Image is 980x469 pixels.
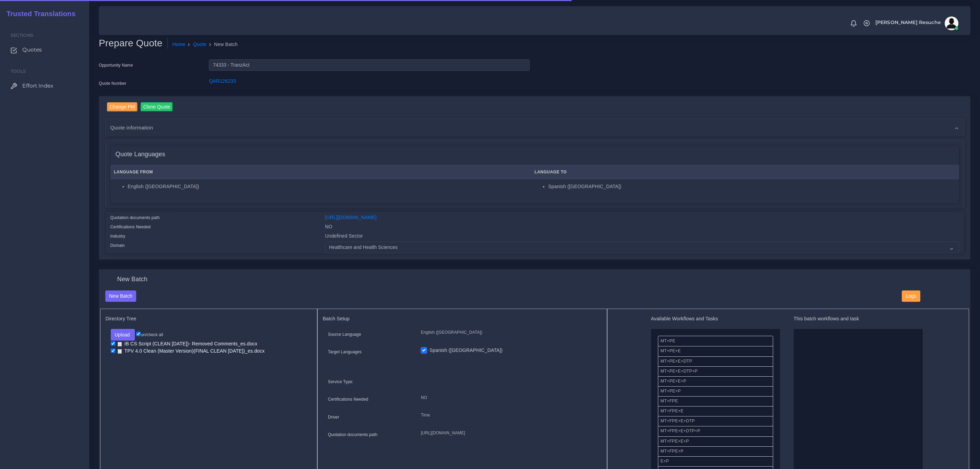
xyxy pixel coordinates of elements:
[658,366,773,377] li: MT+PE+E+DTP+P
[2,10,75,18] h2: Trusted Translations
[658,386,773,397] li: MT+PE+P
[320,232,964,242] div: Undefined Sector
[325,215,377,220] a: [URL][DOMAIN_NAME]
[106,119,964,136] div: Quote information
[107,102,138,112] input: Change PM
[323,316,602,322] h5: Batch Setup
[658,416,773,426] li: MT+FPE+E+DTP
[193,41,206,48] a: Quote
[128,183,527,190] li: English ([GEOGRAPHIC_DATA])
[328,396,368,402] label: Certifications Needed
[136,332,163,338] label: un/check all
[328,379,353,385] label: Service Type:
[209,78,236,84] a: QAR126233
[106,316,312,322] h5: Directory Tree
[22,82,53,90] span: Effort Index
[111,329,135,341] button: Upload
[99,37,168,49] h2: Prepare Quote
[421,329,597,336] p: English ([GEOGRAPHIC_DATA])
[658,346,773,356] li: MT+PE+E
[136,332,141,336] input: un/check all
[872,16,961,30] a: [PERSON_NAME] Resucheavatar
[945,16,958,30] img: avatar
[658,436,773,447] li: MT+FPE+E+P
[5,79,84,93] a: Effort Index
[421,430,597,437] p: [URL][DOMAIN_NAME]
[173,41,186,48] a: Home
[99,62,133,68] label: Opportunity Name
[115,348,267,354] a: TPV 4.0 Clean (Master Version)(FINAL CLEAN [DATE])_es.docx
[531,165,959,179] th: Language To
[110,165,531,179] th: Language From
[421,394,597,401] p: NO
[5,43,84,57] a: Quotes
[658,426,773,436] li: MT+FPE+E+DTP+P
[110,233,126,239] label: Industry
[651,316,780,322] h5: Available Workflows and Tasks
[110,242,125,249] label: Domain
[328,432,377,438] label: Quotation documents path
[117,276,147,283] h4: New Batch
[421,412,597,419] p: Time
[110,124,153,131] span: Quote information
[658,356,773,367] li: MT+PE+E+DTP
[320,223,964,232] div: NO
[105,290,137,302] button: New Batch
[658,406,773,416] li: MT+FPE+E
[658,376,773,387] li: MT+PE+E+P
[116,151,165,158] h4: Quote Languages
[548,183,955,190] li: Spanish ([GEOGRAPHIC_DATA])
[658,456,773,467] li: E+P
[902,290,920,302] button: Logs
[22,46,42,54] span: Quotes
[658,336,773,346] li: MT+PE
[206,41,238,48] li: New Batch
[429,347,503,354] label: Spanish ([GEOGRAPHIC_DATA])
[328,331,361,338] label: Source Language
[2,8,75,20] a: Trusted Translations
[875,20,941,25] span: [PERSON_NAME] Resuche
[328,349,362,355] label: Target Languages
[658,446,773,457] li: MT+FPE+P
[105,293,137,298] a: New Batch
[906,293,916,299] span: Logs
[99,80,126,87] label: Quote Number
[11,33,33,38] span: Sections
[110,224,151,230] label: Certifications Needed
[658,396,773,407] li: MT+FPE
[11,69,26,74] span: Tools
[115,341,260,347] a: IB CS Script (CLEAN [DATE])- Removed Comments_es.docx
[328,414,339,420] label: Driver
[110,215,160,221] label: Quotation documents path
[794,316,923,322] h5: This batch workflows and task
[141,102,173,112] input: Clone Quote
